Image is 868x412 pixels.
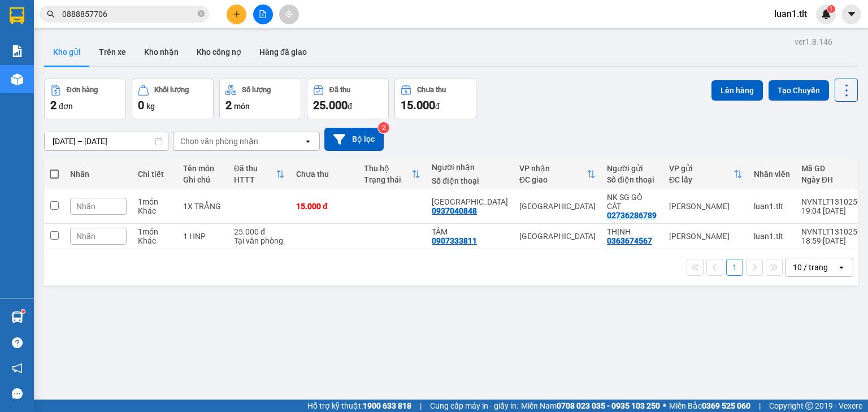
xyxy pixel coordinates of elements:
[76,232,96,241] span: Nhãn
[519,232,596,241] div: [GEOGRAPHIC_DATA]
[519,164,587,173] div: VP nhận
[847,9,857,19] span: caret-down
[669,202,743,211] div: [PERSON_NAME]
[669,400,750,412] span: Miền Bắc
[307,79,389,119] button: Đã thu25.000đ
[801,164,866,173] div: Mã GD
[430,400,518,412] span: Cung cấp máy in - giấy in:
[198,10,205,17] span: close-circle
[233,10,241,18] span: plus
[669,164,734,173] div: VP gửi
[607,227,658,236] div: THỊNH
[90,38,135,66] button: Trên xe
[759,400,761,412] span: |
[11,45,23,57] img: solution-icon
[394,79,476,119] button: Chưa thu15.000đ
[11,311,23,323] img: warehouse-icon
[669,175,734,184] div: ĐC lấy
[519,175,587,184] div: ĐC giao
[253,5,273,24] button: file-add
[183,202,223,211] div: 1X TRẮNG
[358,159,426,189] th: Toggle SortBy
[234,164,276,173] div: Đã thu
[62,8,196,20] input: Tìm tên, số ĐT hoặc mã đơn
[219,79,301,119] button: Số lượng2món
[313,98,348,112] span: 25.000
[401,98,435,112] span: 15.000
[432,236,477,245] div: 0907333811
[138,236,172,245] div: Khác
[225,98,232,112] span: 2
[180,136,258,147] div: Chọn văn phòng nhận
[183,232,223,241] div: 1 HNP
[132,79,214,119] button: Khối lượng0kg
[607,193,658,211] div: NK SG GÒ CÁT
[432,176,508,185] div: Số điện thoại
[138,227,172,236] div: 1 món
[154,86,189,94] div: Khối lượng
[10,7,24,24] img: logo-vxr
[234,227,285,236] div: 25.000 đ
[146,102,155,111] span: kg
[769,80,829,101] button: Tạo Chuyến
[821,9,831,19] img: icon-new-feature
[138,98,144,112] span: 0
[50,98,57,112] span: 2
[841,5,861,24] button: caret-down
[70,170,127,179] div: Nhãn
[188,38,250,66] button: Kho công nợ
[435,102,440,111] span: đ
[183,164,223,173] div: Tên món
[47,10,55,18] span: search
[827,5,835,13] sup: 1
[754,232,790,241] div: luan1.tlt
[793,262,828,273] div: 10 / trang
[795,36,832,48] div: ver 1.8.146
[432,197,508,206] div: NHẬT MỸ
[432,227,508,236] div: TÂM
[76,202,96,211] span: Nhãn
[364,164,411,173] div: Thu hộ
[12,363,23,374] span: notification
[259,10,267,18] span: file-add
[765,7,816,21] span: luan1.tlt
[44,79,126,119] button: Đơn hàng2đơn
[805,402,813,410] span: copyright
[514,159,601,189] th: Toggle SortBy
[135,38,188,66] button: Kho nhận
[45,132,168,150] input: Select a date range.
[348,102,352,111] span: đ
[607,211,657,220] div: 02736286789
[12,337,23,348] span: question-circle
[669,232,743,241] div: [PERSON_NAME]
[11,73,23,85] img: warehouse-icon
[228,159,290,189] th: Toggle SortBy
[138,170,172,179] div: Chi tiết
[378,122,389,133] sup: 2
[183,175,223,184] div: Ghi chú
[420,400,422,412] span: |
[663,404,666,408] span: ⚪️
[296,170,353,179] div: Chưa thu
[242,86,271,94] div: Số lượng
[754,202,790,211] div: luan1.tlt
[329,86,350,94] div: Đã thu
[307,400,411,412] span: Hỗ trợ kỹ thuật:
[432,206,477,215] div: 0937040848
[279,5,299,24] button: aim
[754,170,790,179] div: Nhân viên
[21,310,25,313] sup: 1
[829,5,833,13] span: 1
[521,400,660,412] span: Miền Nam
[432,163,508,172] div: Người nhận
[663,159,748,189] th: Toggle SortBy
[296,202,353,211] div: 15.000 đ
[837,263,846,272] svg: open
[198,9,205,20] span: close-circle
[519,202,596,211] div: [GEOGRAPHIC_DATA]
[12,388,23,399] span: message
[726,259,743,276] button: 1
[234,236,285,245] div: Tại văn phòng
[702,401,750,410] strong: 0369 525 060
[303,137,313,146] svg: open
